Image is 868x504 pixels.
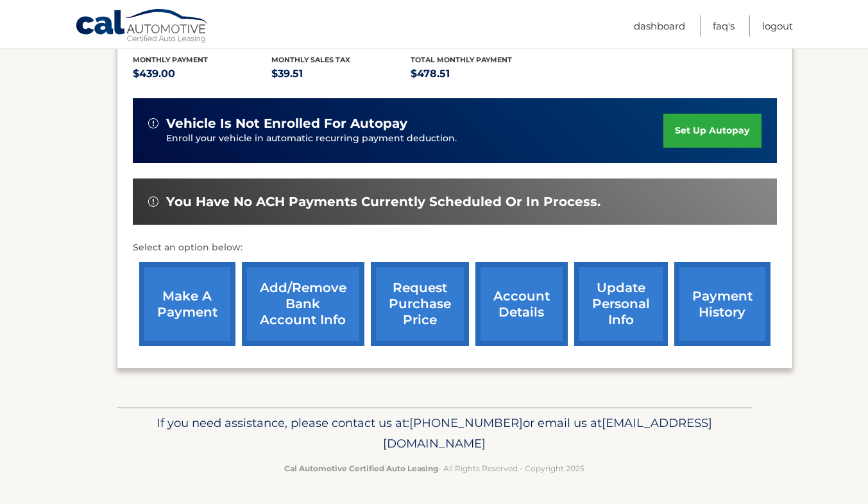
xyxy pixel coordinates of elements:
[762,15,793,37] a: Logout
[166,132,664,146] p: Enroll your vehicle in automatic recurring payment deduction.
[411,55,512,64] span: Total Monthly Payment
[133,65,272,83] p: $439.00
[411,65,550,83] p: $478.51
[148,118,158,128] img: alert-white.svg
[409,415,523,430] span: [PHONE_NUMBER]
[371,262,469,346] a: request purchase price
[75,8,210,46] a: Cal Automotive
[125,462,744,475] p: - All Rights Reserved - Copyright 2025
[166,194,600,210] span: You have no ACH payments currently scheduled or in process.
[674,262,770,346] a: payment history
[148,196,158,207] img: alert-white.svg
[125,413,744,454] p: If you need assistance, please contact us at: or email us at
[713,15,735,37] a: FAQ's
[271,65,411,83] p: $39.51
[166,116,407,132] span: vehicle is not enrolled for autopay
[574,262,668,346] a: update personal info
[284,464,438,473] strong: Cal Automotive Certified Auto Leasing
[383,415,712,451] span: [EMAIL_ADDRESS][DOMAIN_NAME]
[242,262,364,346] a: Add/Remove bank account info
[663,114,761,148] a: set up autopay
[634,15,685,37] a: Dashboard
[271,55,350,64] span: Monthly sales Tax
[133,55,208,64] span: Monthly Payment
[133,240,777,256] p: Select an option below:
[475,262,568,346] a: account details
[139,262,235,346] a: make a payment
